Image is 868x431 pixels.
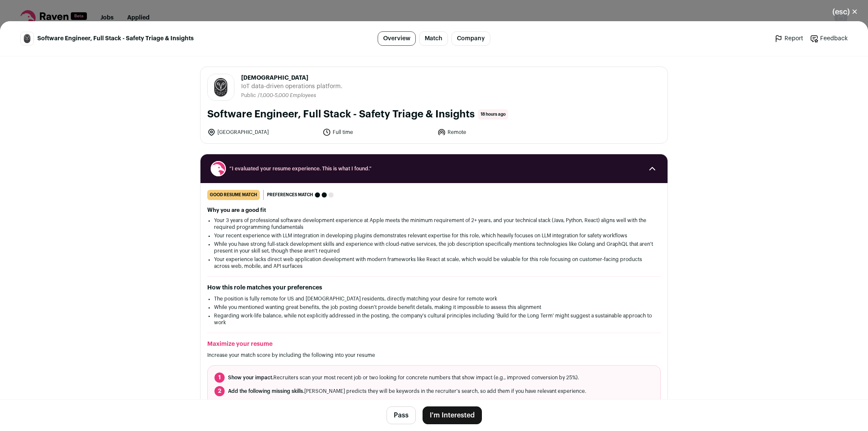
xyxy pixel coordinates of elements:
[207,128,317,136] li: [GEOGRAPHIC_DATA]
[214,232,654,239] li: Your recent experience with LLM integration in developing plugins demonstrates relevant expertise...
[419,31,448,46] a: Match
[478,109,508,120] span: 18 hours ago
[37,34,194,43] span: Software Engineer, Full Stack - Safety Triage & Insights
[228,374,579,381] span: Recruiters scan your most recent job or two looking for concrete numbers that show impact (e.g., ...
[214,241,654,254] li: While you have strong full-stack development skills and experience with cloud-native services, th...
[267,191,313,199] span: Preferences match
[241,82,342,91] span: IoT data-driven operations platform.
[228,375,273,380] span: Show your impact.
[423,406,482,424] button: I'm Interested
[451,31,490,46] a: Company
[207,284,661,292] h2: How this role matches your preferences
[228,389,304,394] span: Add the following missing skills.
[228,388,586,395] span: [PERSON_NAME] predicts they will be keywords in the recruiter's search, so add them if you have r...
[387,406,416,424] button: Pass
[810,34,848,43] a: Feedback
[207,352,661,359] p: Increase your match score by including the following into your resume
[774,34,803,43] a: Report
[214,304,654,311] li: While you mentioned wanting great benefits, the job posting doesn't provide benefit details, maki...
[258,92,316,99] li: /
[207,108,475,121] h1: Software Engineer, Full Stack - Safety Triage & Insights
[207,340,661,348] h2: Maximize your resume
[214,312,654,326] li: Regarding work-life balance, while not explicitly addressed in the posting, the company's cultura...
[214,373,225,383] span: 1
[378,31,416,46] a: Overview
[207,190,260,200] div: good resume match
[214,217,654,231] li: Your 3 years of professional software development experience at Apple meets the minimum requireme...
[229,165,639,172] span: “I evaluated your resume experience. This is what I found.”
[437,128,548,136] li: Remote
[21,32,33,45] img: f3d5d0fa5e81f1c40eef72acec6f04c076c8df624c75215ce6affc40ebb62c96.jpg
[208,74,234,100] img: f3d5d0fa5e81f1c40eef72acec6f04c076c8df624c75215ce6affc40ebb62c96.jpg
[323,128,433,136] li: Full time
[214,256,654,270] li: Your experience lacks direct web application development with modern frameworks like React at sca...
[241,92,258,99] li: Public
[260,93,316,98] span: 1,000-5,000 Employees
[207,207,661,214] h2: Why you are a good fit
[241,74,342,82] span: [DEMOGRAPHIC_DATA]
[214,295,654,302] li: The position is fully remote for US and [DEMOGRAPHIC_DATA] residents, directly matching your desi...
[214,386,225,396] span: 2
[822,3,868,21] button: Close modal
